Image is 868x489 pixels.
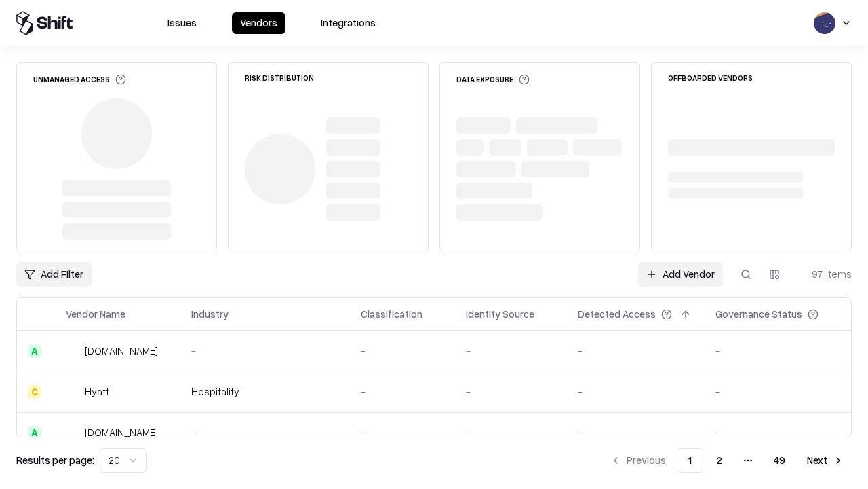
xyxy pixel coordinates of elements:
button: 1 [677,448,703,473]
div: Hospitality [191,384,339,399]
a: Add Vendor [638,262,723,287]
div: - [466,425,556,439]
div: Offboarded Vendors [668,74,753,81]
div: [DOMAIN_NAME] [85,425,158,439]
img: primesec.co.il [66,426,79,439]
div: - [715,344,840,358]
img: intrado.com [66,344,79,358]
div: Risk Distribution [245,74,314,81]
div: A [28,426,41,439]
div: - [191,344,339,358]
div: Classification [361,307,422,321]
button: 49 [763,448,796,473]
nav: pagination [602,448,852,473]
button: Next [799,448,852,473]
img: Hyatt [66,385,79,399]
div: Unmanaged Access [33,74,126,85]
div: - [361,384,444,399]
div: Detected Access [578,307,656,321]
div: - [361,344,444,358]
div: - [578,344,694,358]
div: Hyatt [85,384,109,399]
button: Vendors [232,12,285,34]
p: Results per page: [16,453,94,467]
div: [DOMAIN_NAME] [85,344,158,358]
div: 971 items [797,267,852,281]
div: - [191,425,339,439]
div: A [28,344,41,358]
button: Integrations [313,12,384,34]
button: 2 [706,448,733,473]
button: Issues [159,12,205,34]
div: Governance Status [715,307,802,321]
button: Add Filter [16,262,92,287]
div: - [361,425,444,439]
div: - [715,384,840,399]
div: - [578,425,694,439]
div: Vendor Name [66,307,125,321]
div: - [715,425,840,439]
div: C [28,385,41,399]
div: - [466,344,556,358]
div: - [578,384,694,399]
div: - [466,384,556,399]
div: Industry [191,307,229,321]
div: Data Exposure [456,74,530,85]
div: Identity Source [466,307,534,321]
